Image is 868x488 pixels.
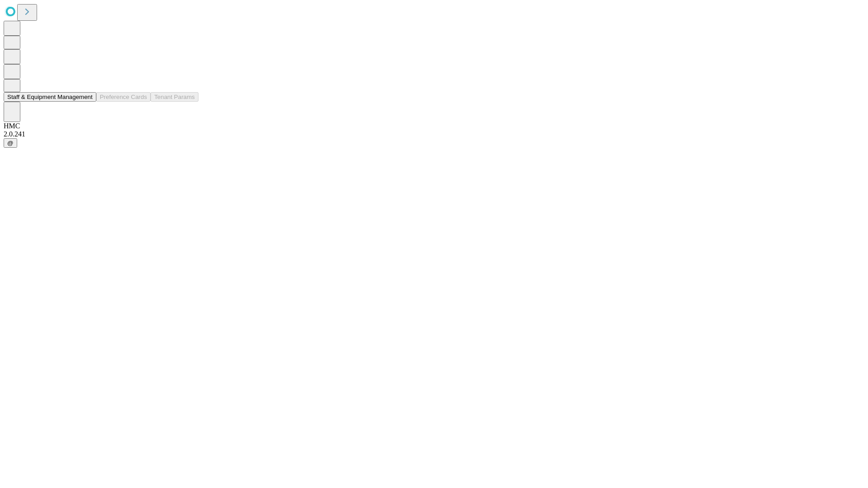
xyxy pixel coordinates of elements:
[151,92,198,102] button: Tenant Params
[4,138,17,148] button: @
[7,140,14,146] span: @
[4,130,864,138] div: 2.0.241
[96,92,151,102] button: Preference Cards
[4,92,96,102] button: Staff & Equipment Management
[4,122,864,130] div: HMC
